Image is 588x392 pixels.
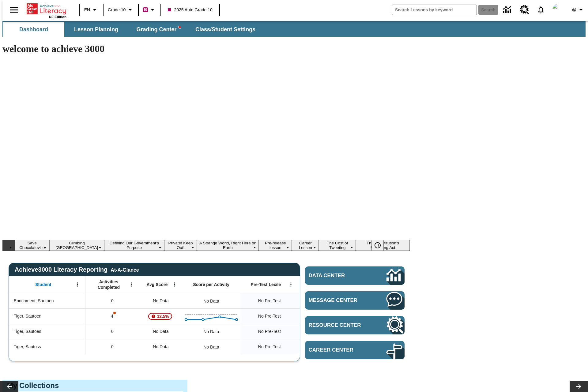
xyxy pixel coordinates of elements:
div: SubNavbar [2,22,261,37]
div: 0, Tiger, Sautoss [85,339,139,354]
h3: My Collections [7,381,183,390]
button: Pause [371,240,384,251]
div: No Data, Enrichment, Sautoen [200,295,222,307]
span: 2025 Auto Grade 10 [168,7,212,13]
button: Dashboard [3,22,64,37]
button: Language: EN, Select a language [81,4,101,15]
div: 0, Enrichment, Sautoen [85,293,139,308]
div: No Data, Enrichment, Sautoen [299,293,357,308]
span: Resource Center [309,322,368,328]
span: Pre-Test Lexile [251,282,281,287]
a: Message Center [305,291,405,310]
button: Slide 7 Career Lesson [292,240,319,251]
input: search field [392,5,477,15]
div: No Data, Tiger, Sautoss [299,339,357,354]
button: Open Menu [286,280,296,289]
button: Open Menu [170,280,179,289]
div: No Data, Tiger, Sautoes [299,324,357,339]
button: Slide 1 Save Chocolateville [15,240,49,251]
span: 0 [111,344,114,350]
button: Slide 8 The Cost of Tweeting [319,240,356,251]
button: Open side menu [5,1,23,19]
div: At-A-Glance [111,266,139,273]
button: Lesson Planning [66,22,127,37]
span: Tiger, Sautoes [14,328,41,335]
span: Achieve3000 Literacy Reporting [15,266,139,273]
button: Slide 2 Climbing Mount Tai [49,240,104,251]
div: No Data, Tiger, Sautoss [139,339,182,354]
button: Grade: Grade 10, Select a grade [105,4,136,15]
div: No Data, Tiger, Sautoes [200,326,222,338]
button: Select a new avatar [549,2,568,18]
div: No Data, Enrichment, Sautoen [139,293,182,308]
button: Boost Class color is violet red. Change class color [141,4,159,15]
span: No Pre-Test, Enrichment, Sautoen [258,298,281,304]
span: Class/Student Settings [195,26,255,33]
span: Career Center [309,347,368,353]
span: Enrichment, Sautoen [14,298,54,304]
span: NJ Edition [49,15,66,19]
span: @ [572,7,576,13]
div: No Data, Tiger, Sautoen [299,308,357,324]
span: EN [84,7,90,13]
p: 4 [110,313,115,319]
span: Grading Center [136,26,181,33]
span: Grade 10 [108,7,126,13]
span: Student [35,282,51,287]
button: Slide 6 Pre-release lesson [259,240,292,251]
button: Slide 9 The Constitution's Balancing Act [356,240,410,251]
div: 4, One or more Activity scores may be invalid., Tiger, Sautoen [85,308,139,324]
a: Career Center [305,341,405,359]
button: Open Menu [73,280,82,289]
button: Slide 4 Private! Keep Out! [164,240,197,251]
span: Avg Score [146,282,168,287]
div: , 12.5%, Attention! This student's Average First Try Score of 12.5% is below 65%, Tiger, Sautoen [139,308,182,324]
a: Data Center [499,2,516,18]
div: Pause [371,240,390,251]
span: B [144,6,147,13]
span: 0 [111,298,114,304]
a: Home [27,3,66,15]
span: Activities Completed [89,279,129,290]
button: Class/Student Settings [190,22,260,37]
span: Data Center [309,273,366,279]
span: No Pre-Test, Tiger, Sautoes [258,328,281,335]
div: SubNavbar [2,21,586,37]
a: Data Center [305,266,405,285]
span: Lesson Planning [74,26,118,33]
img: Avatar [552,4,565,16]
div: No Data, Tiger, Sautoss [200,341,222,353]
button: Slide 3 Defining Our Government's Purpose [104,240,164,251]
span: Message Center [309,297,368,303]
button: Open Menu [127,280,136,289]
span: Tiger, Sautoss [14,344,41,350]
div: 0, Tiger, Sautoes [85,324,139,339]
span: No Pre-Test, Tiger, Sautoss [258,344,281,350]
a: Resource Center, Will open in new tab [516,2,533,18]
button: Slide 5 A Strange World, Right Here on Earth [197,240,259,251]
span: No Pre-Test, Tiger, Sautoen [258,313,281,319]
span: Dashboard [19,26,48,33]
button: Grading Center [128,22,189,37]
h1: welcome to achieve 3000 [2,43,410,55]
span: No Data [150,325,171,338]
svg: writing assistant alert [179,26,181,28]
span: No Data [150,295,171,307]
div: No Data, Tiger, Sautoes [139,324,182,339]
a: Notifications [533,2,549,18]
span: 0 [111,328,114,335]
button: Lesson carousel, Next [570,381,588,392]
span: No Data [150,341,171,353]
span: 12.5% [155,311,172,322]
div: Home [27,2,66,19]
span: Score per Activity [193,282,230,287]
a: Resource Center, Will open in new tab [305,316,405,334]
button: Profile/Settings [568,4,588,15]
span: Tiger, Sautoen [14,313,42,319]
